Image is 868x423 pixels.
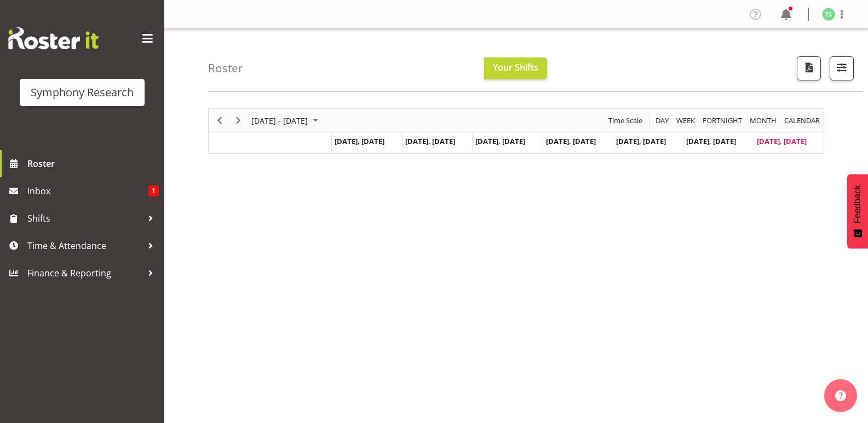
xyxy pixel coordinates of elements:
button: Download a PDF of the roster according to the set date range. [797,56,821,80]
button: Filter Shifts [830,56,854,80]
span: Finance & Reporting [27,265,142,281]
button: Feedback - Show survey [847,174,868,248]
span: Shifts [27,210,142,227]
img: Rosterit website logo [8,27,99,49]
span: Roster [27,155,159,172]
img: tanya-stebbing1954.jpg [822,8,835,21]
span: Your Shifts [493,61,538,73]
img: help-xxl-2.png [835,390,846,401]
span: Inbox [27,183,148,199]
button: Your Shifts [484,57,547,79]
span: Feedback [853,185,863,223]
span: 1 [148,186,159,196]
div: Symphony Research [31,84,134,101]
h4: Roster [208,62,243,74]
span: Time & Attendance [27,237,142,254]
